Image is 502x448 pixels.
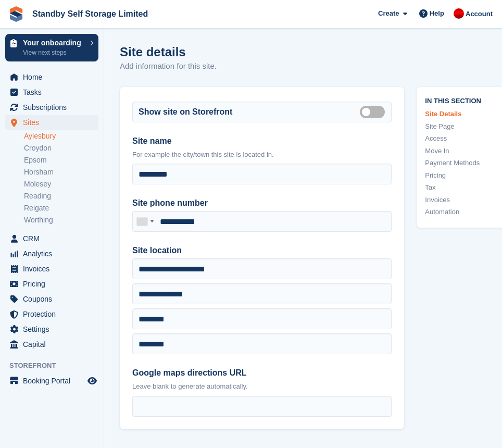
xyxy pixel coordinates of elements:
[24,179,98,189] a: Molesey
[132,367,392,379] label: Google maps directions URL
[425,182,502,193] a: Tax
[5,246,98,261] a: menu
[5,337,98,352] a: menu
[5,70,98,84] a: menu
[120,60,217,72] p: Add information for this site.
[9,360,104,371] span: Storefront
[24,203,98,213] a: Reigate
[139,106,232,118] label: Show site on Storefront
[132,381,392,392] p: Leave blank to generate automatically.
[454,8,464,19] img: Aaron Winter
[425,207,502,217] a: Automation
[24,155,98,165] a: Epsom
[23,292,85,306] span: Coupons
[24,143,98,153] a: Croydon
[5,231,98,246] a: menu
[23,48,85,57] p: View next steps
[5,115,98,130] a: menu
[132,135,392,147] label: Site name
[466,9,493,19] span: Account
[425,121,502,132] a: Site Page
[5,100,98,115] a: menu
[425,195,502,205] a: Invoices
[23,115,85,130] span: Sites
[23,307,85,321] span: Protection
[425,133,502,144] a: Access
[23,374,85,388] span: Booking Portal
[23,322,85,337] span: Settings
[5,277,98,291] a: menu
[132,197,392,209] label: Site phone number
[132,244,392,257] label: Site location
[23,246,85,261] span: Analytics
[23,70,85,84] span: Home
[24,215,98,225] a: Worthing
[23,262,85,276] span: Invoices
[132,150,392,160] p: For example the city/town this site is located in.
[425,170,502,181] a: Pricing
[378,8,399,19] span: Create
[23,337,85,352] span: Capital
[425,95,502,105] span: In this section
[23,39,85,46] p: Your onboarding
[23,100,85,115] span: Subscriptions
[86,375,98,387] a: Preview store
[24,167,98,177] a: Horsham
[5,292,98,306] a: menu
[425,158,502,168] a: Payment Methods
[5,85,98,99] a: menu
[5,34,98,61] a: Your onboarding View next steps
[5,322,98,337] a: menu
[360,111,389,113] label: Is public
[5,307,98,321] a: menu
[8,6,24,22] img: stora-icon-8386f47178a22dfd0bd8f6a31ec36ba5ce8667c1dd55bd0f319d3a0aa187defe.svg
[120,45,217,59] h1: Site details
[24,131,98,141] a: Aylesbury
[23,231,85,246] span: CRM
[5,374,98,388] a: menu
[5,262,98,276] a: menu
[425,146,502,156] a: Move In
[24,191,98,201] a: Reading
[23,277,85,291] span: Pricing
[430,8,444,19] span: Help
[23,85,85,99] span: Tasks
[425,109,502,119] a: Site Details
[28,5,152,22] a: Standby Self Storage Limited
